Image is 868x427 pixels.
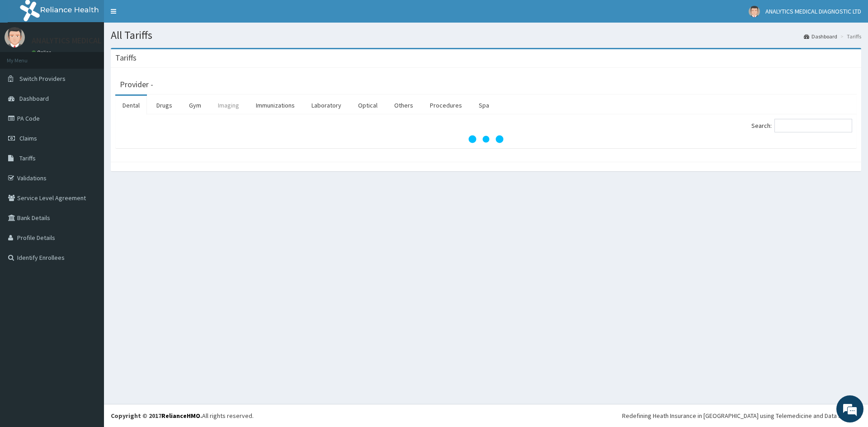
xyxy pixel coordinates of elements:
span: Tariffs [19,154,36,162]
a: Drugs [149,96,179,115]
footer: All rights reserved. [104,404,868,427]
a: Imaging [211,96,246,115]
h1: All Tariffs [111,29,861,41]
strong: Copyright © 2017 . [111,412,202,420]
a: Spa [472,96,496,115]
a: Dashboard [804,33,837,40]
a: Gym [182,96,208,115]
img: User Image [749,6,760,17]
span: ANALYTICS MEDICAL DIAGNOSTIC LTD [765,7,861,15]
span: Claims [19,134,37,142]
a: Procedures [423,96,469,115]
a: Dental [115,96,147,115]
h3: Provider - [120,80,153,89]
a: Laboratory [304,96,349,115]
input: Search: [774,119,852,132]
a: RelianceHMO [161,412,200,420]
span: Switch Providers [19,75,66,83]
p: ANALYTICS MEDICAL DIAGNOSTIC LTD [32,37,162,45]
div: Redefining Heath Insurance in [GEOGRAPHIC_DATA] using Telemedicine and Data Science! [622,411,861,420]
li: Tariffs [838,33,861,40]
a: Optical [351,96,385,115]
label: Search: [751,119,852,132]
img: User Image [5,27,25,47]
h3: Tariffs [115,54,137,62]
a: Others [387,96,420,115]
a: Online [32,49,53,56]
svg: audio-loading [468,121,504,157]
a: Immunizations [249,96,302,115]
span: Dashboard [19,94,49,103]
